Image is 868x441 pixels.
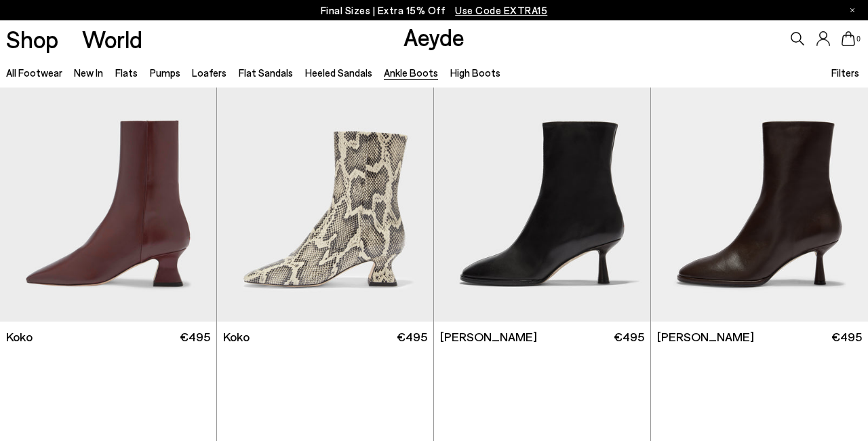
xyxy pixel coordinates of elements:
[115,66,138,79] a: Flats
[831,66,859,79] span: Filters
[180,328,210,345] span: €495
[434,322,650,352] a: [PERSON_NAME] €495
[217,322,433,352] a: Koko €495
[74,66,103,79] a: New In
[305,66,372,79] a: Heeled Sandals
[831,328,862,345] span: €495
[6,328,33,345] span: Koko
[614,328,644,345] span: €495
[855,35,862,43] span: 0
[384,66,438,79] a: Ankle Boots
[651,50,868,322] img: Dorothy Soft Sock Boots
[657,328,754,345] span: [PERSON_NAME]
[440,328,537,345] span: [PERSON_NAME]
[192,66,226,79] a: Loafers
[82,27,142,51] a: World
[403,22,465,51] a: Aeyde
[397,328,427,345] span: €495
[6,66,62,79] a: All Footwear
[450,66,500,79] a: High Boots
[455,4,547,16] span: Navigate to /collections/ss25-final-sizes
[223,328,250,345] span: Koko
[150,66,180,79] a: Pumps
[434,50,650,322] img: Dorothy Soft Sock Boots
[651,322,868,352] a: [PERSON_NAME] €495
[842,31,855,46] a: 0
[6,27,58,51] a: Shop
[217,50,433,322] img: Koko Regal Heel Boots
[321,2,548,19] p: Final Sizes | Extra 15% Off
[239,66,293,79] a: Flat Sandals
